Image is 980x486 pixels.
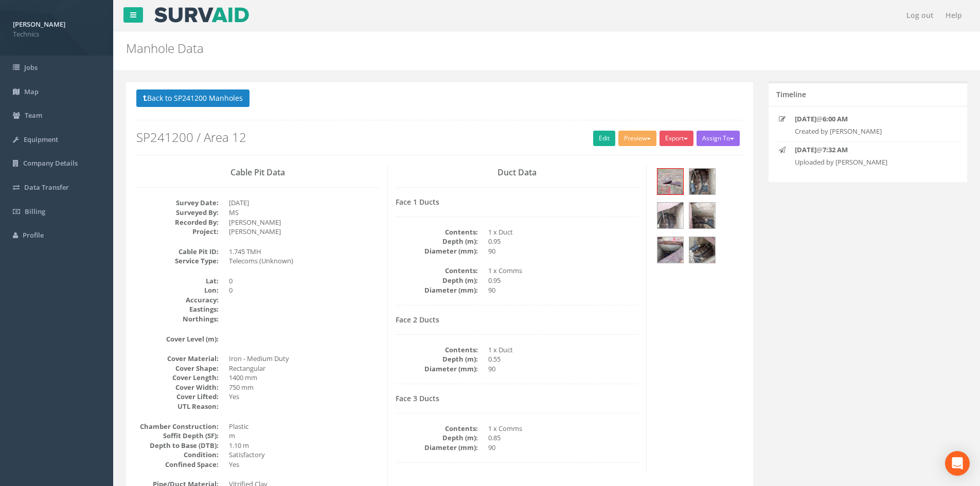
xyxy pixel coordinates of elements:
a: [PERSON_NAME] Technics [13,17,100,39]
strong: 6:00 AM [823,114,848,123]
h4: Face 2 Ducts [396,316,639,323]
h5: Timeline [776,91,806,98]
dt: Condition: [136,450,219,460]
dt: Survey Date: [136,198,219,208]
p: @ [795,114,941,124]
dt: Cover Length: [136,373,219,383]
dt: Cover Material: [136,354,219,364]
dd: Satisfactory [229,450,380,460]
dt: Lon: [136,285,219,295]
dd: 0.95 [488,237,639,246]
dd: 1 x Duct [488,227,639,237]
dt: Eastings: [136,304,219,314]
dd: Telecoms (Unknown) [229,256,380,266]
strong: [PERSON_NAME] [13,20,65,29]
dd: 1 x Duct [488,345,639,355]
dd: Plastic [229,422,380,431]
button: Preview [618,131,656,146]
p: Uploaded by [PERSON_NAME] [795,157,941,167]
dt: Diameter (mm): [396,246,478,256]
p: Created by [PERSON_NAME] [795,127,941,136]
dt: Diameter (mm): [396,285,478,295]
dt: Surveyed By: [136,208,219,218]
strong: 7:32 AM [823,145,848,154]
h3: Cable Pit Data [136,168,380,177]
dd: 0 [229,285,380,295]
dt: Contents: [396,227,478,237]
span: Company Details [23,158,78,168]
img: b2544047-6f22-090c-e665-acb2d5991dfa_93eba427-1c93-bb95-7e0a-453a82e3022d_thumb.jpg [689,237,715,263]
dt: Depth (m): [396,354,478,364]
img: b2544047-6f22-090c-e665-acb2d5991dfa_ca4536a4-6060-8785-1ca6-c80c3fb13141_thumb.jpg [657,203,683,228]
p: @ [795,145,941,155]
dt: Cable Pit ID: [136,247,219,257]
dd: m [229,431,380,441]
dd: 1 x Comms [488,266,639,276]
dt: Cover Lifted: [136,392,219,402]
dd: 90 [488,443,639,453]
a: Edit [593,131,615,146]
span: Billing [25,207,45,216]
span: Map [24,87,39,96]
dt: Northings: [136,314,219,324]
dd: 1 x Comms [488,424,639,434]
dt: Contents: [396,345,478,355]
dt: Contents: [396,424,478,434]
dt: Soffit Depth (SF): [136,431,219,441]
h2: SP241200 / Area 12 [136,131,743,144]
dt: Recorded By: [136,218,219,227]
button: Assign To [697,131,740,146]
img: b2544047-6f22-090c-e665-acb2d5991dfa_aa445618-f615-2f5a-e319-694a6598fa31_thumb.jpg [689,203,715,228]
dt: Depth (m): [396,237,478,246]
dd: 90 [488,246,639,256]
dd: [DATE] [229,198,380,208]
h3: Duct Data [396,168,639,177]
dt: Accuracy: [136,295,219,305]
dt: Cover Level (m): [136,334,219,344]
dt: Service Type: [136,256,219,266]
dt: Lat: [136,276,219,286]
span: Jobs [24,63,38,72]
dd: 0.85 [488,433,639,443]
dt: Chamber Construction: [136,422,219,431]
h4: Face 1 Ducts [396,198,639,206]
dt: Diameter (mm): [396,443,478,453]
span: Data Transfer [24,183,69,192]
dd: 1.10 m [229,441,380,451]
dd: Iron - Medium Duty [229,354,380,364]
dt: Contents: [396,266,478,276]
dd: 0.95 [488,276,639,285]
img: b2544047-6f22-090c-e665-acb2d5991dfa_7a2a5a73-a95a-3efd-e59e-65b2dbc8866e_thumb.jpg [657,169,683,194]
dd: 0 [229,276,380,286]
dt: UTL Reason: [136,402,219,411]
dd: 0.55 [488,354,639,364]
img: b2544047-6f22-090c-e665-acb2d5991dfa_712795c8-a0bd-0248-84f7-50f87dccd295_thumb.jpg [657,237,683,263]
span: Equipment [24,135,58,144]
dd: 90 [488,364,639,374]
dd: 1400 mm [229,373,380,383]
strong: [DATE] [795,114,816,123]
dt: Cover Shape: [136,364,219,373]
h4: Face 3 Ducts [396,394,639,402]
dd: [PERSON_NAME] [229,218,380,227]
dd: Yes [229,460,380,470]
span: Profile [23,230,44,240]
span: Technics [13,29,100,39]
dd: 1.745 TMH [229,247,380,257]
dd: 90 [488,285,639,295]
dd: MS [229,208,380,218]
dt: Diameter (mm): [396,364,478,374]
dd: Rectangular [229,364,380,373]
dt: Depth (m): [396,433,478,443]
span: Team [25,111,42,120]
button: Back to SP241200 Manholes [136,89,250,107]
dt: Confined Space: [136,460,219,470]
dt: Depth (m): [396,276,478,285]
dt: Project: [136,227,219,237]
img: b2544047-6f22-090c-e665-acb2d5991dfa_8da2ac25-468a-6ce9-58f8-35f58b24d60c_thumb.jpg [689,169,715,194]
dt: Cover Width: [136,383,219,392]
strong: [DATE] [795,145,816,154]
button: Export [660,131,693,146]
h2: Manhole Data [126,42,825,55]
div: Open Intercom Messenger [945,451,970,476]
